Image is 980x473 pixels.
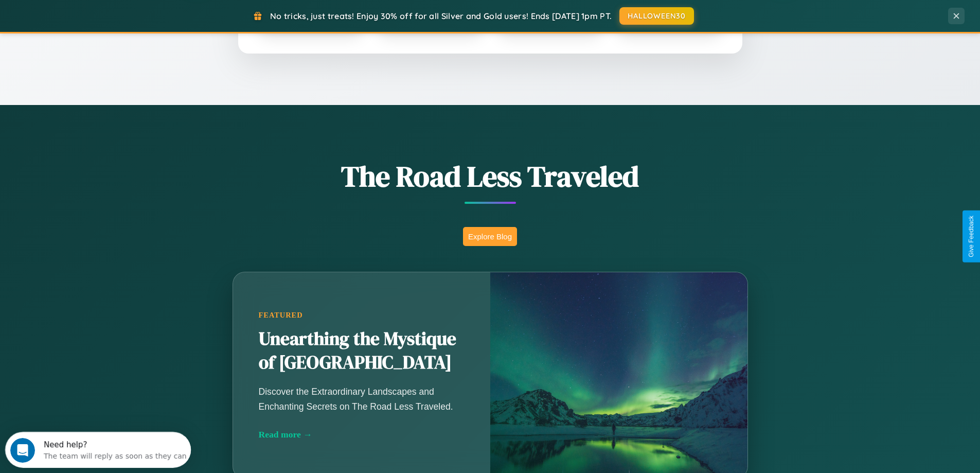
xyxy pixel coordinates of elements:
iframe: Intercom live chat [10,438,35,463]
button: Explore Blog [463,227,517,246]
h1: The Road Less Traveled [182,156,799,196]
p: Discover the Extraordinary Landscapes and Enchanting Secrets on The Road Less Traveled. [259,384,465,413]
div: Featured [259,311,465,320]
div: The team will reply as soon as they can [39,17,182,28]
span: No tricks, just treats! Enjoy 30% off for all Silver and Gold users! Ends [DATE] 1pm PT. [270,11,612,21]
h2: Unearthing the Mystique of [GEOGRAPHIC_DATA] [259,327,465,375]
button: HALLOWEEN30 [619,7,694,25]
div: Open Intercom Messenger [4,4,191,32]
div: Give Feedback [968,216,975,257]
div: Read more → [259,429,465,440]
div: Need help? [39,9,182,17]
iframe: Intercom live chat discovery launcher [5,432,191,468]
